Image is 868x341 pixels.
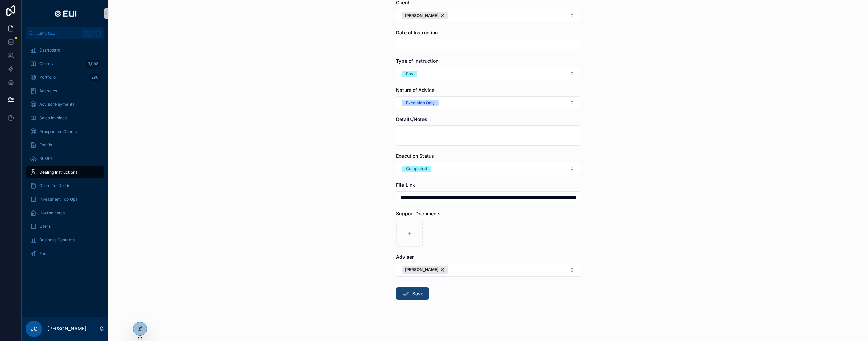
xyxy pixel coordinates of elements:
[39,129,77,134] span: Prospective Clients
[39,169,77,175] span: Dealing Instructions
[26,193,104,205] a: Investment Top Ups
[26,71,104,83] a: Portfolio296
[26,247,104,260] a: Fees
[39,75,56,80] span: Portfolio
[31,325,38,333] span: JC
[396,254,414,260] span: Adviser
[396,29,438,35] span: Date of Instruction
[396,67,580,80] button: Select Button
[39,102,74,107] span: Advisor Payments
[26,58,104,70] a: Clients1,058
[396,182,415,188] span: File Link
[402,12,448,19] button: Unselect 1247
[26,27,104,39] button: Jump to...CtrlK
[26,207,104,219] a: Hoxton notes
[26,125,104,138] a: Prospective Clients
[396,263,580,277] button: Select Button
[26,139,104,151] a: Emails
[39,47,60,53] span: Dashboard
[39,115,67,121] span: Sales Invoices
[406,166,427,172] div: Completed
[96,31,101,36] span: K
[26,98,104,111] a: Advisor Payments
[406,100,435,106] div: Execution Only
[39,183,72,188] span: Client To-Do List
[396,287,429,300] button: Save
[396,162,580,175] button: Select Button
[89,73,100,81] div: 296
[406,71,413,77] div: Buy
[402,266,448,274] button: Unselect 17
[39,251,48,256] span: Fees
[36,31,79,36] span: Jump to...
[39,210,65,216] span: Hoxton notes
[405,13,438,18] span: [PERSON_NAME]
[52,8,78,19] img: App logo
[39,237,75,243] span: Business Contacts
[39,224,51,229] span: Users
[26,112,104,124] a: Sales Invoices
[39,197,77,202] span: Investment Top Ups
[26,166,104,178] a: Dealing Instructions
[26,180,104,192] a: Client To-Do List
[26,153,104,165] a: RL360
[26,85,104,97] a: Agencies
[396,210,441,216] span: Support Documents
[396,9,580,22] button: Select Button
[26,44,104,56] a: Dashboard
[39,156,52,161] span: RL360
[396,96,580,109] button: Select Button
[39,142,52,148] span: Emails
[82,30,94,37] span: Ctrl
[405,267,438,273] span: [PERSON_NAME]
[47,325,86,332] p: [PERSON_NAME]
[22,39,108,268] div: scrollable content
[39,61,53,66] span: Clients
[26,220,104,233] a: Users
[86,60,100,68] div: 1,058
[396,87,434,93] span: Nature of Advice
[396,58,438,64] span: Type of Instruction
[26,234,104,246] a: Business Contacts
[396,116,427,122] span: Details/Notes
[39,88,57,94] span: Agencies
[396,153,434,159] span: Execution Status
